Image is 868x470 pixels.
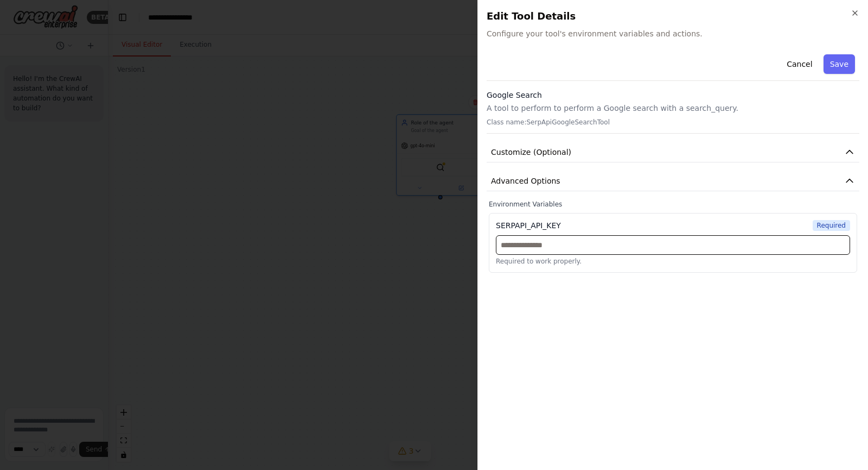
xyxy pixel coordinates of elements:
[487,142,859,162] button: Customize (Optional)
[487,28,859,39] span: Configure your tool's environment variables and actions.
[491,147,571,158] span: Customize (Optional)
[489,200,857,209] label: Environment Variables
[487,90,859,101] h3: Google Search
[824,54,855,74] button: Save
[813,220,850,231] span: Required
[496,220,561,231] div: SERPAPI_API_KEY
[487,9,859,24] h2: Edit Tool Details
[780,54,819,74] button: Cancel
[487,118,859,127] p: Class name: SerpApiGoogleSearchTool
[496,257,850,266] p: Required to work properly.
[487,171,859,191] button: Advanced Options
[487,103,859,114] p: A tool to perform to perform a Google search with a search_query.
[491,176,560,186] span: Advanced Options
